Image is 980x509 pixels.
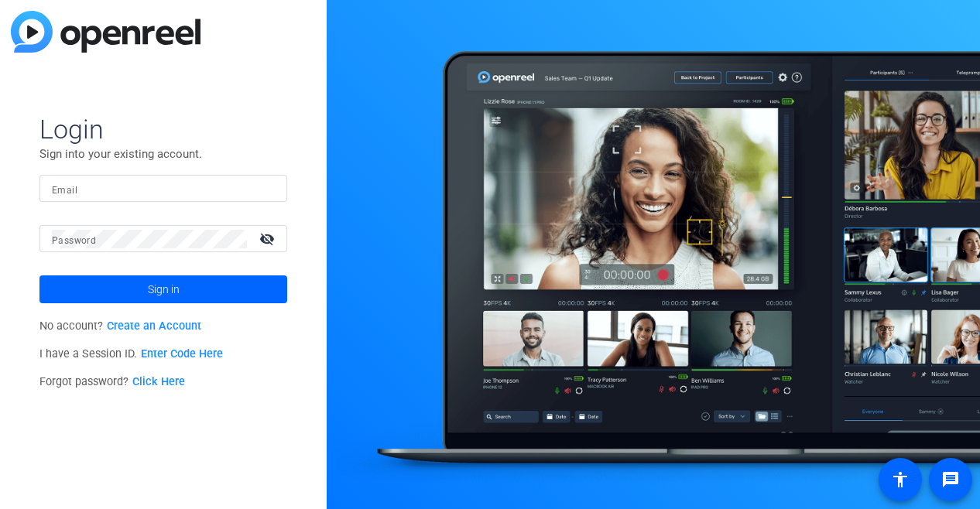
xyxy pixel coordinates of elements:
[891,470,910,489] mat-icon: accessibility
[941,470,960,489] mat-icon: message
[141,347,223,360] a: Enter Code Here
[148,270,180,309] span: Sign in
[250,227,287,250] mat-icon: visibility_off
[39,347,223,360] span: I have a Session ID.
[39,375,185,388] span: Forgot password?
[52,185,77,196] mat-label: Email
[39,319,201,333] span: No account?
[132,375,185,388] a: Click Here
[39,275,287,303] button: Sign in
[52,235,96,246] mat-label: Password
[107,319,201,333] a: Create an Account
[39,113,287,145] span: Login
[11,11,200,53] img: blue-gradient.svg
[52,179,275,198] input: Enter Email Address
[39,145,287,162] p: Sign into your existing account.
